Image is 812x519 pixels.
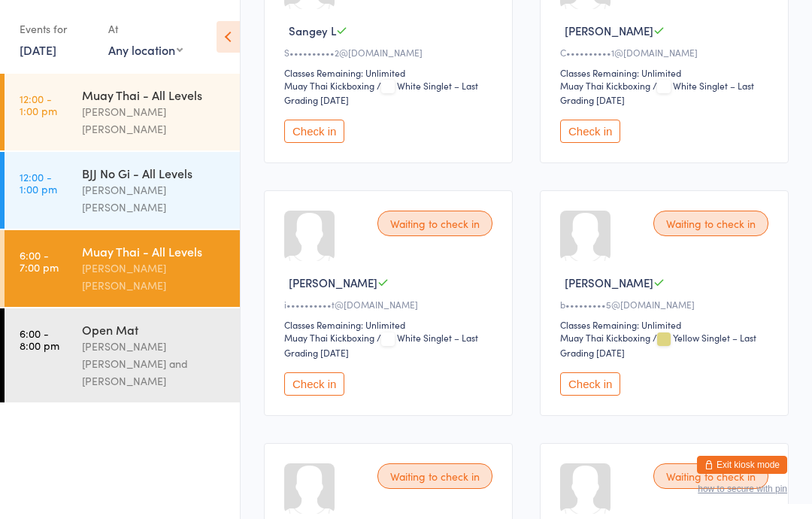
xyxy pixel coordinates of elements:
div: [PERSON_NAME] [PERSON_NAME] [82,103,227,138]
div: b••••••••• [560,298,773,311]
div: Muay Thai - All Levels [82,243,227,259]
div: Waiting to check in [377,211,492,236]
button: how to secure with pin [698,484,787,494]
a: 6:00 -8:00 pmOpen Mat[PERSON_NAME] [PERSON_NAME] and [PERSON_NAME] [5,308,240,402]
div: Muay Thai Kickboxing [284,331,374,344]
button: Check in [284,372,344,396]
div: Classes Remaining: Unlimited [560,66,773,79]
time: 6:00 - 8:00 pm [20,327,59,351]
div: Muay Thai Kickboxing [284,79,374,92]
div: Waiting to check in [377,463,492,489]
div: Classes Remaining: Unlimited [284,318,497,331]
div: Open Mat [82,321,227,338]
a: [DATE] [20,41,56,58]
div: Any location [108,41,183,58]
div: Waiting to check in [653,211,768,236]
a: 6:00 -7:00 pmMuay Thai - All Levels[PERSON_NAME] [PERSON_NAME] [5,230,240,307]
div: Classes Remaining: Unlimited [560,318,773,331]
div: [PERSON_NAME] [PERSON_NAME] [82,259,227,294]
button: Exit kiosk mode [697,456,787,474]
div: Events for [20,17,93,41]
button: Check in [284,120,344,143]
div: i•••••••••• [284,298,497,311]
time: 12:00 - 1:00 pm [20,171,57,195]
div: Classes Remaining: Unlimited [284,66,497,79]
time: 6:00 - 7:00 pm [20,249,59,273]
div: Muay Thai Kickboxing [560,79,650,92]
time: 12:00 - 1:00 pm [20,93,57,117]
span: [PERSON_NAME] [565,275,653,290]
span: [PERSON_NAME] [565,23,653,38]
div: S•••••••••• [284,46,497,59]
div: C•••••••••• [560,46,773,59]
span: Sangey L [289,23,336,38]
div: BJJ No Gi - All Levels [82,165,227,181]
div: [PERSON_NAME] [PERSON_NAME] and [PERSON_NAME] [82,338,227,390]
span: [PERSON_NAME] [289,275,377,290]
div: [PERSON_NAME] [PERSON_NAME] [82,181,227,216]
div: At [108,17,183,41]
a: 12:00 -1:00 pmMuay Thai - All Levels[PERSON_NAME] [PERSON_NAME] [5,74,240,150]
div: Muay Thai - All Levels [82,86,227,103]
button: Check in [560,120,620,143]
a: 12:00 -1:00 pmBJJ No Gi - All Levels[PERSON_NAME] [PERSON_NAME] [5,152,240,229]
div: Waiting to check in [653,463,768,489]
div: Muay Thai Kickboxing [560,331,650,344]
button: Check in [560,372,620,396]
